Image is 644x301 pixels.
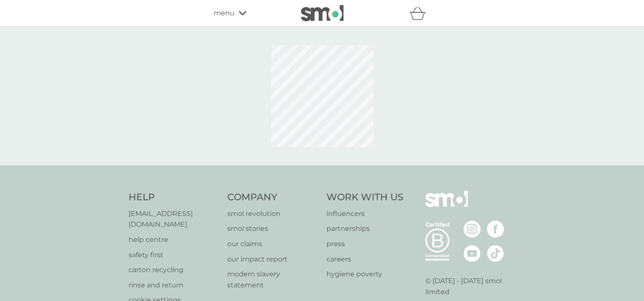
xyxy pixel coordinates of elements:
a: rinse and return [129,280,219,291]
div: basket [409,5,431,22]
span: menu [214,8,235,19]
a: smol revolution [227,208,318,219]
a: modern slavery statement [227,269,318,290]
img: smol [425,191,468,220]
img: visit the smol Tiktok page [487,245,504,262]
h4: Help [129,191,219,204]
img: visit the smol Youtube page [464,245,481,262]
p: © [DATE] - [DATE] smol limited [425,275,516,297]
a: help centre [129,234,219,245]
img: visit the smol Instagram page [464,221,481,238]
a: carton recycling [129,264,219,275]
a: our impact report [227,254,318,265]
img: smol [301,5,343,21]
img: visit the smol Facebook page [487,221,504,238]
a: influencers [326,208,404,219]
a: [EMAIL_ADDRESS][DOMAIN_NAME] [129,208,219,230]
h4: Work With Us [326,191,404,204]
a: partnerships [326,223,404,234]
a: our claims [227,239,318,250]
a: hygiene poverty [326,269,404,280]
a: press [326,239,404,250]
a: safety first [129,250,219,261]
a: careers [326,254,404,265]
a: smol stories [227,223,318,234]
h4: Company [227,191,318,204]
